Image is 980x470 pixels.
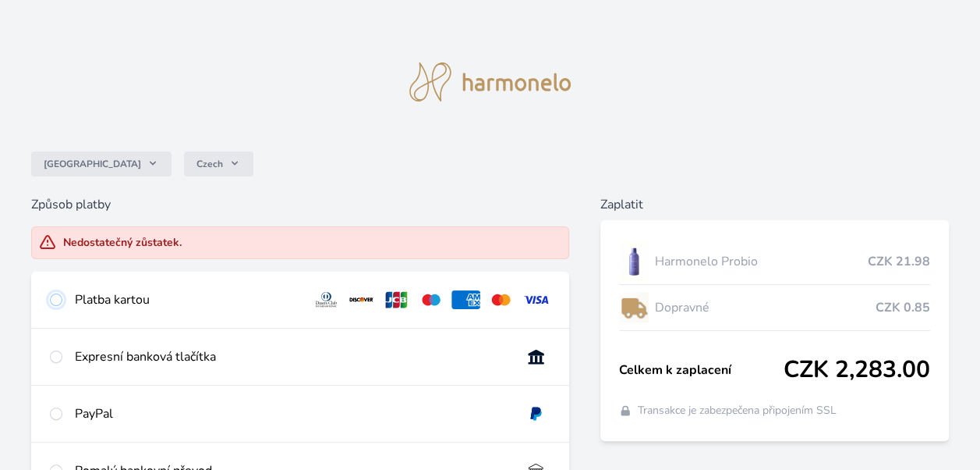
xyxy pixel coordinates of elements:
[619,242,649,281] img: CLEAN_PROBIO_se_stinem_x-lo.jpg
[655,298,876,317] span: Dopravné
[486,290,515,309] img: mc.svg
[409,62,571,101] img: logo.svg
[876,298,930,317] span: CZK 0.85
[600,195,949,214] h6: Zaplatit
[31,195,569,214] h6: Způsob platby
[619,361,784,379] span: Celkem k zaplacení
[347,290,376,309] img: discover.svg
[63,235,182,251] div: Nedostatečný zůstatek.
[382,290,411,309] img: jcb.svg
[522,404,550,423] img: paypal.svg
[619,288,649,327] img: delivery-lo.png
[75,290,299,309] div: Platba kartou
[784,356,930,384] span: CZK 2,283.00
[312,290,341,309] img: diners.svg
[522,347,550,366] img: onlineBanking_CZ.svg
[31,151,172,176] button: [GEOGRAPHIC_DATA]
[75,404,509,423] div: PayPal
[44,158,141,170] span: [GEOGRAPHIC_DATA]
[417,290,446,309] img: maestro.svg
[451,290,480,309] img: amex.svg
[522,290,550,309] img: visa.svg
[638,403,837,418] span: Transakce je zabezpečena připojením SSL
[655,252,868,271] span: Harmonelo Probio
[184,151,253,176] button: Czech
[196,158,223,170] span: Czech
[75,347,509,366] div: Expresní banková tlačítka
[868,252,930,271] span: CZK 21.98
